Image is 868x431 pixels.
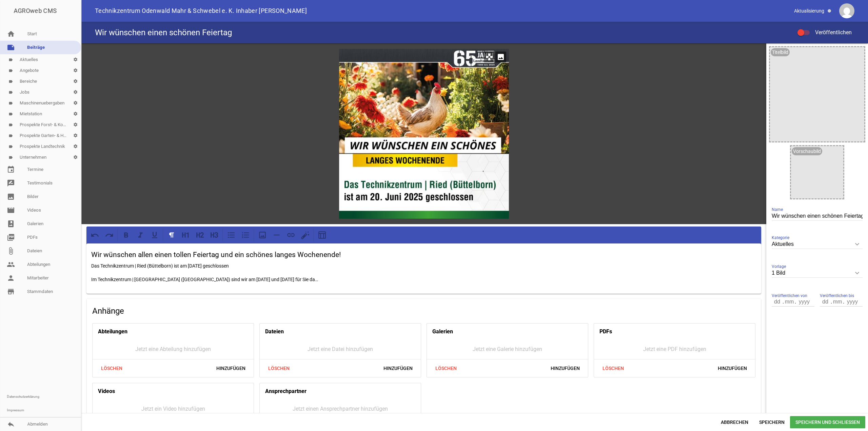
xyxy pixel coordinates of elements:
[211,362,251,374] span: Hinzufügen
[98,386,115,397] h4: Videos
[70,119,81,130] i: settings
[7,43,15,52] i: note
[792,147,822,155] div: Vorschaubild
[95,8,307,14] span: Technikzentrum Odenwald Mahr & Schwebel e. K. Inhaber [PERSON_NAME]
[7,260,15,269] i: people
[91,275,756,283] p: Im Technikzentrum | [GEOGRAPHIC_DATA] ([GEOGRAPHIC_DATA]) sind wir am [DATE] und [DATE] für Sie da…
[7,30,15,38] i: home
[432,326,453,337] h4: Galerien
[7,193,15,201] i: image
[545,362,585,374] span: Hinzufügen
[754,416,790,428] span: Speichern
[70,54,81,65] i: settings
[93,399,254,419] div: Jetzt ein Video hinzufügen
[93,340,254,359] div: Jetzt eine Abteilung hinzufügen
[7,288,15,296] i: store_mall_directory
[70,130,81,141] i: settings
[7,247,15,255] i: attach_file
[783,297,795,306] input: mm
[715,416,754,428] span: Abbrechen
[265,386,307,397] h4: Ansprechpartner
[597,362,629,374] span: Löschen
[7,206,15,214] i: movie
[599,326,612,337] h4: PDFs
[484,52,495,62] i: games
[70,141,81,152] i: settings
[92,306,755,316] h4: Anhänge
[8,58,13,62] i: label
[795,297,812,306] input: yyyy
[70,65,81,76] i: settings
[8,155,13,160] i: label
[95,27,232,38] h4: Wir wünschen einen schönen Feiertag
[8,134,13,138] i: label
[807,29,852,36] span: Veröffentlichen
[852,268,863,278] i: keyboard_arrow_down
[772,292,807,299] span: Veröffentlichen von
[378,362,418,374] span: Hinzufügen
[820,297,831,306] input: dd
[91,250,756,260] h3: Wir wünschen allen einen tollen Feiertag und ein schönes langes Wochenende!
[8,79,13,84] i: label
[70,98,81,109] i: settings
[260,340,421,359] div: Jetzt eine Datei hinzufügen
[430,362,462,374] span: Löschen
[70,109,81,119] i: settings
[8,123,13,127] i: label
[594,340,755,359] div: Jetzt eine PDF hinzufügen
[70,87,81,98] i: settings
[70,152,81,163] i: settings
[260,399,421,419] div: Jetzt einen Ansprechpartner hinzufügen
[95,362,128,374] span: Löschen
[7,220,15,228] i: photo_album
[91,262,756,270] p: Das Technikzentrum | Ried (Büttelborn) ist am [DATE] geschlossen
[265,326,284,337] h4: Dateien
[8,144,13,149] i: label
[7,274,15,282] i: person
[262,362,295,374] span: Löschen
[8,112,13,116] i: label
[8,90,13,95] i: label
[820,292,854,299] span: Veröffentlichen bis
[7,420,15,428] i: reply
[495,52,506,62] i: image
[772,297,783,306] input: dd
[70,76,81,87] i: settings
[852,239,863,250] i: keyboard_arrow_down
[7,165,15,174] i: event
[844,297,861,306] input: yyyy
[831,297,844,306] input: mm
[8,101,13,105] i: label
[7,179,15,187] i: rate_review
[790,416,865,428] span: Speichern und Schließen
[712,362,752,374] span: Hinzufügen
[98,326,127,337] h4: Abteilungen
[7,233,15,241] i: picture_as_pdf
[427,340,588,359] div: Jetzt eine Galerie hinzufügen
[8,68,13,73] i: label
[771,48,790,56] div: Titelbild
